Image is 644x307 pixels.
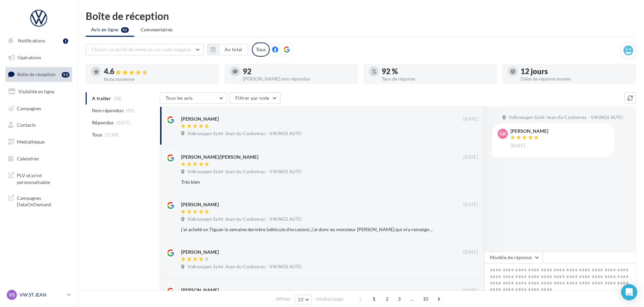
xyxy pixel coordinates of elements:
span: 3 [394,294,405,304]
span: Commentaires [141,26,173,33]
div: 1 [63,38,68,44]
span: [DATE] [463,154,478,160]
span: (1077) [116,120,130,125]
span: Choisir un point de vente ou un code magasin [91,47,191,52]
span: Volkswagen Saint-Jean-du-Cardonnay - VIKINGS AUTO [187,216,301,222]
div: 4.6 [104,68,214,75]
span: Répondus [92,119,114,126]
span: Tous les avis [166,95,193,101]
div: 92 [62,72,69,78]
span: Non répondus [92,107,123,114]
span: Volkswagen Saint-Jean-du-Cardonnay - VIKINGS AUTO [187,131,301,137]
div: [PERSON_NAME] [181,201,219,208]
button: Au total [207,44,248,55]
div: j'ai acheté un Tiguan la semaine dernière (véhicule d'occasion), j'ai donc eu monsieur [PERSON_NA... [181,226,434,233]
span: Campagnes DataOnDemand [17,193,69,208]
div: Open Intercom Messenger [621,284,637,300]
span: [DATE] [463,249,478,255]
span: Campagnes [17,105,41,111]
span: [DATE] [463,202,478,208]
span: Volkswagen Saint-Jean-du-Cardonnay - VIKINGS AUTO [187,169,301,175]
button: Choisir un point de vente ou un code magasin [86,44,204,55]
div: Très bien [181,179,434,185]
span: Afficher [276,296,291,302]
div: 12 jours [521,68,631,75]
button: Notifications 1 [4,34,71,48]
div: 92 % [382,68,492,75]
span: PLV et print personnalisable [17,171,69,185]
a: VS VW ST JEAN [5,288,72,301]
button: Tous les avis [160,92,227,104]
span: résultats/page [316,296,344,302]
span: (1169) [105,132,119,137]
a: Visibilité en ligne [4,85,74,99]
div: Taux de réponse [382,76,492,81]
button: Modèle de réponse [484,252,543,263]
div: [PERSON_NAME] [181,287,219,294]
span: Opérations [18,55,41,60]
span: 10 [298,297,303,302]
span: Volkswagen Saint-Jean-du-Cardonnay - VIKINGS AUTO [187,264,301,270]
button: 10 [295,295,312,304]
span: [DATE] [510,143,525,149]
span: Calendrier [17,156,39,161]
a: Opérations [4,51,74,65]
div: [PERSON_NAME]/[PERSON_NAME] [181,154,258,160]
span: [DATE] [463,288,478,294]
span: VS [9,291,15,298]
a: Contacts [4,118,74,132]
span: ... [407,294,418,304]
div: Délai de réponse moyen [521,76,631,81]
span: Notifications [18,38,45,43]
button: Filtrer par note [230,92,281,104]
button: Au total [219,44,248,55]
span: 10 [420,294,431,304]
span: Médiathèque [17,139,45,145]
span: (92) [126,108,135,113]
a: Calendrier [4,152,74,166]
div: [PERSON_NAME] [181,249,219,255]
span: Gr [500,130,506,137]
span: 2 [382,294,392,304]
div: 92 [243,68,353,75]
a: Campagnes DataOnDemand [4,191,74,211]
a: Campagnes [4,101,74,116]
span: [DATE] [463,116,478,122]
div: [PERSON_NAME] [510,129,548,133]
span: Contacts [17,122,36,128]
div: [PERSON_NAME] non répondus [243,76,353,81]
span: Volkswagen Saint-Jean-du-Cardonnay - VIKINGS AUTO [509,115,623,121]
span: 1 [369,294,379,304]
a: Boîte de réception92 [4,67,74,82]
span: Tous [92,131,102,138]
span: Visibilité en ligne [18,89,54,94]
a: PLV et print personnalisable [4,168,74,188]
span: Boîte de réception [17,71,56,77]
div: Note moyenne [104,77,214,82]
div: Tous [252,42,270,57]
div: Boîte de réception [86,11,636,21]
p: VW ST JEAN [20,291,64,298]
a: Médiathèque [4,135,74,149]
div: [PERSON_NAME] [181,116,219,122]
